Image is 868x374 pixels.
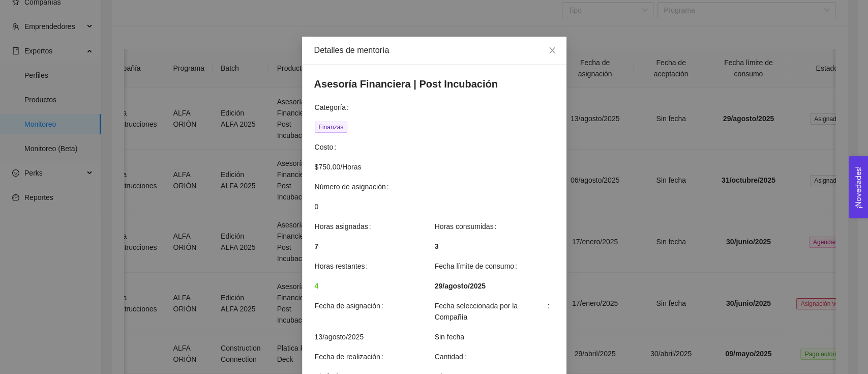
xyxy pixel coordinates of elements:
span: Costo [315,141,340,153]
span: Fecha seleccionada por la Compañía [435,300,554,323]
span: $750.00 / Horas [315,161,554,172]
strong: 3 [435,242,439,250]
span: Fecha de asignación [315,300,387,311]
span: Cantidad [435,351,470,362]
span: Horas restantes [315,261,372,272]
button: Open Feedback Widget [849,156,868,218]
span: close [548,46,556,54]
span: Horas consumidas [435,221,501,232]
span: Fecha de realización [315,351,387,362]
span: Fecha límite de consumo [435,261,521,272]
span: Finanzas [315,122,348,133]
button: Close [538,37,566,65]
strong: 7 [315,242,319,250]
span: Categoría [315,102,353,113]
div: Detalles de mentoría [314,45,554,56]
span: Número de asignación [315,181,393,192]
strong: 4 [315,282,319,290]
span: 13/agosto/2025 [315,331,434,342]
span: 29/agosto/2025 [435,280,486,292]
span: Sin fecha [435,331,554,342]
span: 0 [315,201,554,212]
span: Horas asignadas [315,221,375,232]
h4: Asesoría Financiera | Post Incubación [314,77,554,91]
